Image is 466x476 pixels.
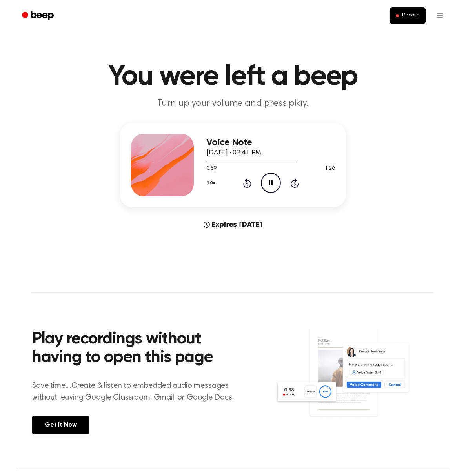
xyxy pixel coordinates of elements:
[325,165,335,173] span: 1:26
[32,63,434,91] h1: You were left a beep
[275,328,434,433] img: Voice Comments on Docs and Recording Widget
[402,12,420,19] span: Record
[82,97,384,110] p: Turn up your volume and press play.
[390,7,426,24] button: Record
[206,149,261,156] span: [DATE] · 02:41 PM
[32,380,244,403] p: Save time....Create & listen to embedded audio messages without leaving Google Classroom, Gmail, ...
[206,176,218,190] button: 1.0x
[120,220,346,229] div: Expires [DATE]
[206,165,217,173] span: 0:59
[206,137,335,148] h3: Voice Note
[431,6,450,25] button: Open menu
[16,8,61,24] a: Beep
[32,416,89,434] a: Get It Now
[32,330,244,367] h2: Play recordings without having to open this page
